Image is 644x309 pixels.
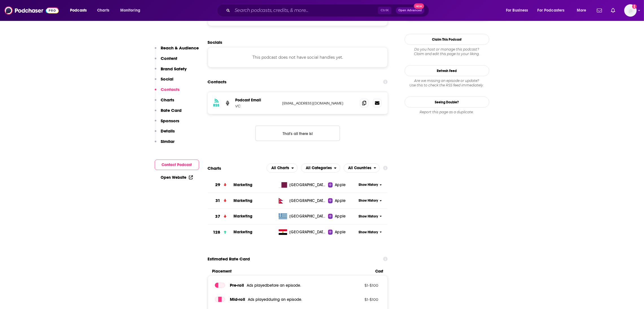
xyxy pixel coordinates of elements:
button: Content [155,56,178,66]
button: open menu [573,6,593,15]
span: For Business [506,6,528,14]
span: Apple [335,229,346,235]
span: Show History [359,182,378,187]
h2: Contacts [208,77,227,87]
h2: Categories [301,164,340,173]
div: Claim and edit this page to your liking. [405,47,489,56]
span: More [577,6,586,14]
span: Charts [97,6,109,14]
span: Pre -roll [230,282,244,288]
span: Nepal [289,198,326,204]
span: Monitoring [120,6,140,14]
h2: Countries [344,164,380,173]
h3: 37 [215,213,220,220]
h3: 128 [213,229,220,236]
button: Show History [357,214,384,219]
span: Estimated Rate Card [208,254,250,264]
p: Sponsors [161,118,180,123]
p: $ 1 - $ 100 [342,283,378,288]
span: Show History [359,230,378,235]
a: Charts [93,6,113,15]
p: Rate Card [161,108,182,113]
svg: Add a profile image [632,4,637,9]
button: Sponsors [155,118,180,129]
h2: Socials [208,40,388,45]
span: Placement [212,269,371,274]
span: New [414,3,424,9]
p: Details [161,128,175,134]
button: Open AdvancedNew [396,7,424,14]
button: Contact Podcast [155,160,199,170]
img: User Profile [624,4,637,17]
h2: Charts [208,166,221,171]
a: 29 [208,177,233,193]
span: Greece [289,214,326,219]
p: Contacts [161,87,180,92]
p: VC [235,104,278,108]
a: Show notifications dropdown [609,6,617,15]
a: Seeing Double? [405,97,489,108]
p: Podcast Email [235,98,278,103]
button: Show History [357,230,384,235]
button: Nothing here. [255,126,340,141]
span: All Charts [271,166,289,170]
span: Mid -roll [230,297,245,302]
span: Ads played during an episode . [248,297,302,302]
span: Do you host or manage this podcast? [405,47,489,52]
p: Charts [161,97,174,103]
h3: 29 [215,182,220,188]
div: This podcast does not have social handles yet. [208,47,388,68]
span: Ctrl K [378,7,391,14]
div: Search podcasts, credits, & more... [222,4,435,17]
h3: 31 [215,197,220,204]
p: Social [161,76,174,82]
p: Brand Safety [161,66,187,71]
button: Social [155,76,174,87]
span: Show History [359,214,378,219]
a: Marketing [233,214,252,219]
span: Logged in as LindaBurns [624,4,637,17]
span: All Countries [348,166,372,170]
button: Show profile menu [624,4,637,17]
button: open menu [344,164,380,173]
span: Apple [335,214,346,219]
button: Show History [357,182,384,187]
button: open menu [267,164,298,173]
span: Open Advanced [398,9,422,12]
button: Show History [357,198,384,203]
a: Apple [328,182,357,188]
a: 37 [208,209,233,224]
a: Apple [328,198,357,204]
button: open menu [116,6,148,15]
button: Brand Safety [155,66,187,77]
div: Are we missing an episode or update? Use this to check the RSS feed immediately. [405,79,489,88]
img: Podchaser - Follow, Share and Rate Podcasts [5,5,59,16]
a: [GEOGRAPHIC_DATA] [276,214,328,219]
span: For Podcasters [538,6,565,14]
button: Rate Card [155,108,182,118]
button: Similar [155,139,175,149]
span: Show History [359,198,378,203]
a: Marketing [233,230,252,234]
a: Marketing [233,198,252,203]
p: Similar [161,139,175,144]
button: open menu [534,6,573,15]
a: [GEOGRAPHIC_DATA] [276,198,328,204]
a: Apple [328,229,357,235]
span: Podcasts [70,6,87,14]
a: Apple [328,214,357,219]
a: [GEOGRAPHIC_DATA] [276,182,328,188]
span: Cost [375,269,383,274]
button: open menu [301,164,340,173]
span: Qatar [289,182,326,188]
div: Report this page as a duplicate. [405,110,489,114]
a: Marketing [233,182,252,187]
p: [EMAIL_ADDRESS][DOMAIN_NAME] [282,101,356,106]
a: Open Website [161,175,193,180]
button: Contacts [155,87,180,97]
span: All Categories [306,166,332,170]
input: Search podcasts, credits, & more... [232,6,378,15]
